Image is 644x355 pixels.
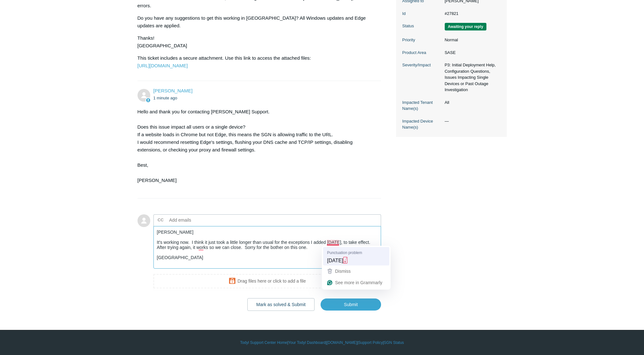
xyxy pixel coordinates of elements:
[153,88,193,93] span: Kris Haire
[153,226,381,269] textarea: To enrich screen reader interactions, please activate Accessibility in Grammarly extension settings
[358,340,383,345] a: Support Policy
[384,340,404,345] a: SGN Status
[402,99,442,112] dt: Impacted Tenant Name(s)
[153,88,193,93] a: [PERSON_NAME]
[288,340,325,345] a: Your Todyl Dashboard
[138,14,375,30] p: Do you have any suggestions to get this working in [GEOGRAPHIC_DATA]? All Windows updates and Edg...
[327,340,357,345] a: [DOMAIN_NAME]
[402,10,442,17] dt: Id
[442,50,500,56] dd: SASE
[138,340,507,345] div: | | | |
[167,215,235,225] input: Add emails
[138,63,188,68] a: [URL][DOMAIN_NAME]
[442,99,500,106] dd: All
[445,23,486,30] span: We are waiting for you to respond
[321,298,381,311] input: Submit
[138,54,375,70] p: This ticket includes a secure attachment. Use this link to access the attached files:
[158,215,164,225] label: CC
[247,298,315,311] button: Mark as solved & Submit
[442,37,500,43] dd: Normal
[240,340,287,345] a: Todyl Support Center Home
[138,108,375,192] div: Hello and thank you for contacting [PERSON_NAME] Support. Does this issue impact all users or a s...
[402,50,442,56] dt: Product Area
[138,34,375,50] p: Thanks! [GEOGRAPHIC_DATA]
[442,118,500,124] dd: —
[402,118,442,131] dt: Impacted Device Name(s)
[402,23,442,29] dt: Status
[442,10,500,17] dd: #27821
[153,96,177,100] time: 09/02/2025, 10:50
[402,37,442,43] dt: Priority
[442,62,500,93] dd: P3: Initial Deployment Help, Configuration Questions, Issues Impacting Single Devices or Past Out...
[402,62,442,68] dt: Severity/Impact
